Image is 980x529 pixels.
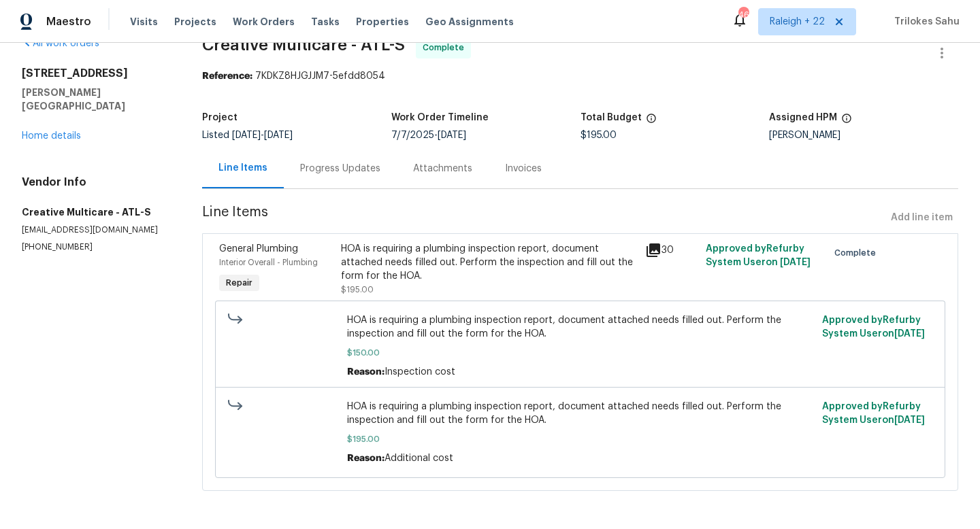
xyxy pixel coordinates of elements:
span: Creative Multicare - ATL-S [202,37,405,53]
span: [DATE] [894,415,925,425]
div: Line Items [218,161,267,175]
div: 7KDKZ8HJGJJM7-5efdd8054 [202,69,958,83]
span: Reason: [347,367,385,377]
span: Inspection cost [385,367,455,377]
span: Raleigh + 22 [770,15,825,29]
h5: Project [202,113,238,122]
h2: [STREET_ADDRESS] [22,67,169,80]
b: Reference: [202,71,252,81]
span: - [391,131,466,140]
h5: Creative Multicare - ATL-S [22,205,169,219]
span: Visits [130,15,158,29]
span: Additional cost [385,454,453,463]
span: Tasks [311,17,340,27]
h4: Vendor Info [22,175,169,189]
span: General Plumbing [219,244,298,254]
span: - [232,131,293,140]
span: Approved by Refurby System User on [822,402,925,425]
span: Interior Overall - Plumbing [219,258,318,267]
span: Complete [834,246,881,260]
span: $195.00 [347,432,814,446]
div: 460 [738,8,748,22]
span: Maestro [46,15,91,29]
span: Reason: [347,454,385,463]
span: Geo Assignments [425,15,514,29]
span: [DATE] [894,329,925,339]
span: Listed [202,131,293,140]
span: Repair [220,276,258,290]
span: The hpm assigned to this work order. [841,113,852,131]
span: [DATE] [438,131,466,140]
span: HOA is requiring a plumbing inspection report, document attached needs filled out. Perform the in... [347,313,814,341]
span: [DATE] [232,131,261,140]
p: [EMAIL_ADDRESS][DOMAIN_NAME] [22,224,169,236]
span: Line Items [202,205,885,231]
span: Complete [423,41,470,54]
span: Work Orders [233,15,295,29]
div: Invoices [505,162,542,175]
span: Properties [356,15,409,29]
h5: Assigned HPM [769,113,837,122]
h5: Work Order Timeline [391,113,489,122]
span: [DATE] [780,258,811,267]
span: HOA is requiring a plumbing inspection report, document attached needs filled out. Perform the in... [347,400,814,427]
div: HOA is requiring a plumbing inspection report, document attached needs filled out. Perform the in... [341,242,637,283]
h5: Total Budget [581,113,642,122]
a: All work orders [22,39,99,48]
div: Attachments [413,162,472,175]
div: 30 [645,242,698,258]
p: [PHONE_NUMBER] [22,241,169,253]
span: Trilokes Sahu [889,15,960,29]
div: [PERSON_NAME] [769,131,958,140]
h5: [PERSON_NAME][GEOGRAPHIC_DATA] [22,86,169,113]
span: Approved by Refurby System User on [822,315,925,339]
span: [DATE] [264,131,293,140]
span: $195.00 [341,286,374,294]
span: $150.00 [347,346,814,360]
div: Progress Updates [300,162,380,175]
span: $195.00 [581,131,617,140]
span: Projects [174,15,216,29]
span: Approved by Refurby System User on [706,244,811,267]
span: 7/7/2025 [391,131,434,140]
span: The total cost of line items that have been proposed by Opendoor. This sum includes line items th... [646,113,657,131]
a: Home details [22,131,81,141]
